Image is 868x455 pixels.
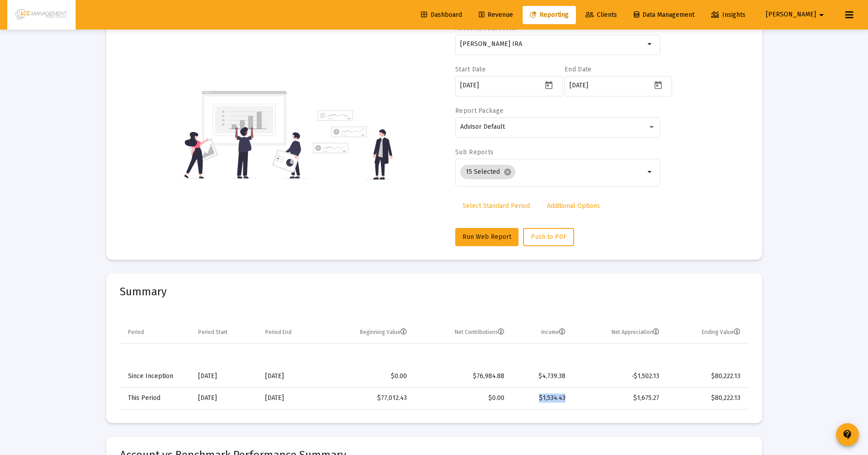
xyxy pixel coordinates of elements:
[634,11,694,19] span: Data Management
[460,82,542,89] input: Select a date
[460,40,645,48] input: Search or select an account or household
[511,322,571,344] td: Column Income
[313,110,393,180] img: reporting-alt
[755,5,838,24] button: [PERSON_NAME]
[460,163,645,181] mat-chip-list: Selection
[711,11,745,19] span: Insights
[120,287,749,296] mat-card-title: Summary
[503,168,512,176] mat-icon: cancel
[462,233,511,241] span: Run Web Report
[198,329,227,336] div: Period Start
[565,66,591,73] label: End Date
[322,365,413,387] td: $0.00
[572,322,666,344] td: Column Net Appreciation
[645,39,656,50] mat-icon: arrow_drop_down
[455,107,503,115] label: Report Package
[322,387,413,409] td: $77,012.43
[652,78,665,91] button: Open calendar
[265,394,316,403] div: [DATE]
[322,322,413,344] td: Column Beginning Value
[360,329,407,336] div: Beginning Value
[541,329,565,336] div: Income
[523,228,574,246] button: Push to PDF
[842,429,853,440] mat-icon: contact_support
[570,82,652,89] input: Select a date
[666,322,748,344] td: Column Ending Value
[511,387,571,409] td: $1,534.43
[572,365,666,387] td: -$1,502.13
[666,365,748,387] td: $80,222.13
[578,6,624,24] a: Clients
[413,365,511,387] td: $76,984.88
[128,329,144,336] div: Period
[421,11,462,19] span: Dashboard
[542,78,555,91] button: Open calendar
[198,394,252,403] div: [DATE]
[414,6,469,24] a: Dashboard
[586,11,617,19] span: Clients
[120,365,192,387] td: Since Inception
[531,233,566,241] span: Push to PDF
[192,322,259,344] td: Column Period Start
[816,6,827,24] mat-icon: arrow_drop_down
[479,11,513,19] span: Revenue
[523,6,576,24] a: Reporting
[460,165,515,179] mat-chip: 15 Selected
[259,322,322,344] td: Column Period End
[455,148,493,156] label: Sub Reports
[666,387,748,409] td: $80,222.13
[766,11,816,19] span: [PERSON_NAME]
[120,300,749,409] div: Data grid
[572,387,666,409] td: $1,675.27
[460,123,505,131] span: Advisor Default
[455,66,486,73] label: Start Date
[120,322,192,344] td: Column Period
[702,329,740,336] div: Ending Value
[455,329,504,336] div: Net Contributions
[413,322,511,344] td: Column Net Contributions
[547,202,600,210] span: Additional Options
[265,329,292,336] div: Period End
[611,329,659,336] div: Net Appreciation
[530,11,569,19] span: Reporting
[645,167,656,177] mat-icon: arrow_drop_down
[627,6,702,24] a: Data Management
[704,6,753,24] a: Insights
[455,228,519,246] button: Run Web Report
[413,387,511,409] td: $0.00
[182,90,308,180] img: reporting
[14,6,69,24] img: Dashboard
[462,202,530,210] span: Select Standard Period
[265,372,316,381] div: [DATE]
[511,365,571,387] td: $4,739.38
[120,387,192,409] td: This Period
[472,6,520,24] a: Revenue
[198,372,252,381] div: [DATE]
